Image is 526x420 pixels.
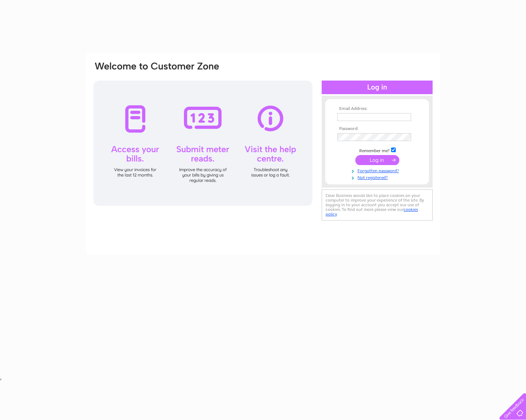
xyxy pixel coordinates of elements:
th: Email Address: [336,106,419,111]
div: Clear Business would like to place cookies on your computer to improve your experience of the sit... [322,189,433,221]
td: Remember me? [336,146,419,154]
a: Not registered? [337,174,419,180]
a: cookies policy [326,207,418,217]
a: Forgotten password? [337,167,419,174]
input: Submit [355,155,399,165]
th: Password: [336,126,419,131]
